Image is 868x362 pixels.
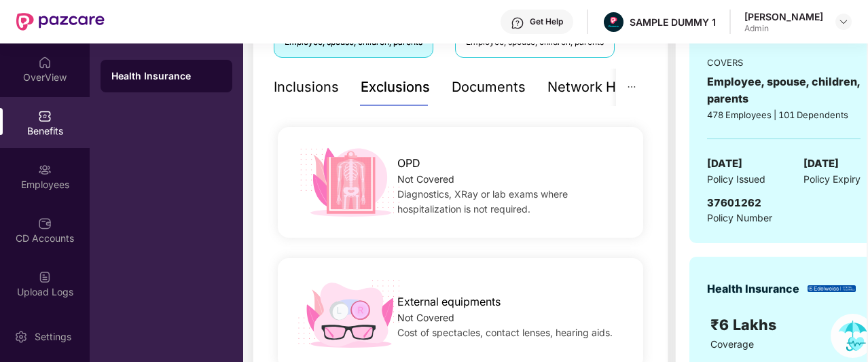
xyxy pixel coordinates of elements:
[511,16,524,30] img: svg+xml;base64,PHN2ZyBpZD0iSGVscC0zMngzMiIgeG1sbnM9Imh0dHA6Ly93d3cudzMub3JnLzIwMDAvc3ZnIiB3aWR0aD...
[803,172,861,187] span: Policy Expiry
[452,77,526,98] div: Documents
[707,56,861,69] div: COVERS
[16,13,105,31] img: New Pazcare Logo
[397,172,626,187] div: Not Covered
[707,280,799,297] div: Health Insurance
[31,330,75,344] div: Settings
[14,330,28,344] img: svg+xml;base64,PHN2ZyBpZD0iU2V0dGluZy0yMHgyMCIgeG1sbnM9Imh0dHA6Ly93d3cudzMub3JnLzIwMDAvc3ZnIiB3aW...
[616,69,647,106] button: ellipsis
[744,10,823,23] div: [PERSON_NAME]
[397,293,501,310] span: External equipments
[295,275,405,352] img: icon
[111,69,221,83] div: Health Insurance
[803,156,839,172] span: [DATE]
[361,77,430,98] div: Exclusions
[547,77,666,98] div: Network Hospitals
[397,188,568,215] span: Diagnostics, XRay or lab exams where hospitalization is not required.
[710,316,780,333] span: ₹6 Lakhs
[530,16,563,27] div: Get Help
[38,163,52,177] img: svg+xml;base64,PHN2ZyBpZD0iRW1wbG95ZWVzIiB4bWxucz0iaHR0cDovL3d3dy53My5vcmcvMjAwMC9zdmciIHdpZHRoPS...
[707,73,861,107] div: Employee, spouse, children, parents
[397,327,613,338] span: Cost of spectacles, contact lenses, hearing aids.
[627,82,636,92] span: ellipsis
[630,16,716,29] div: SAMPLE DUMMY 1
[604,12,623,32] img: Pazcare_Alternative_logo-01-01.png
[838,16,849,27] img: svg+xml;base64,PHN2ZyBpZD0iRHJvcGRvd24tMzJ4MzIiIHhtbG5zPSJodHRwOi8vd3d3LnczLm9yZy8yMDAwL3N2ZyIgd2...
[710,338,754,350] span: Coverage
[707,212,772,223] span: Policy Number
[707,108,861,122] div: 478 Employees | 101 Dependents
[707,156,742,172] span: [DATE]
[707,172,765,187] span: Policy Issued
[707,196,761,209] span: 37601262
[38,109,52,123] img: svg+xml;base64,PHN2ZyBpZD0iQmVuZWZpdHMiIHhtbG5zPSJodHRwOi8vd3d3LnczLm9yZy8yMDAwL3N2ZyIgd2lkdGg9Ij...
[744,23,823,34] div: Admin
[38,56,52,69] img: svg+xml;base64,PHN2ZyBpZD0iSG9tZSIgeG1sbnM9Imh0dHA6Ly93d3cudzMub3JnLzIwMDAvc3ZnIiB3aWR0aD0iMjAiIG...
[397,310,626,325] div: Not Covered
[38,217,52,230] img: svg+xml;base64,PHN2ZyBpZD0iQ0RfQWNjb3VudHMiIGRhdGEtbmFtZT0iQ0QgQWNjb3VudHMiIHhtbG5zPSJodHRwOi8vd3...
[38,270,52,284] img: svg+xml;base64,PHN2ZyBpZD0iVXBsb2FkX0xvZ3MiIGRhdGEtbmFtZT0iVXBsb2FkIExvZ3MiIHhtbG5zPSJodHRwOi8vd3...
[274,77,339,98] div: Inclusions
[397,155,420,172] span: OPD
[295,144,405,221] img: icon
[808,285,856,293] img: insurerLogo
